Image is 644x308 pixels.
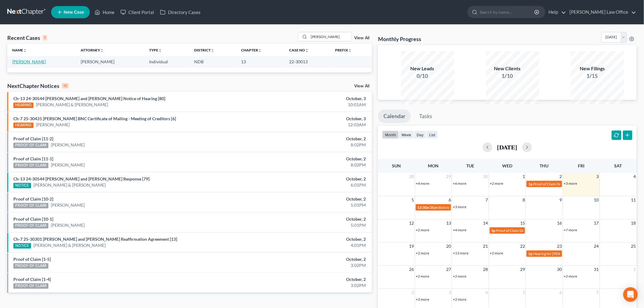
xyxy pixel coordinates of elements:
[211,49,214,52] i: unfold_more
[633,266,637,273] span: 1
[567,7,636,18] a: [PERSON_NAME] Law Office
[453,205,466,209] a: +3 more
[51,142,85,148] a: [PERSON_NAME]
[23,49,27,52] i: unfold_more
[392,163,401,168] span: Sun
[13,183,31,188] div: NOTICE
[546,7,566,18] a: Help
[149,48,162,52] a: Typeunfold_more
[13,223,48,229] div: PROOF OF CLAIM
[411,196,415,204] span: 5
[483,219,489,227] span: 14
[13,163,48,168] div: PROOF OF CLAIM
[13,277,51,282] a: Proof of Claim [1-4]
[623,287,638,302] div: Open Intercom Messenger
[596,289,600,296] span: 7
[540,163,549,168] span: Thu
[483,243,489,250] span: 21
[252,162,366,168] div: 8:02PM
[522,196,526,204] span: 8
[593,219,600,227] span: 17
[533,182,623,186] span: Proof of Claim Deadline - Standard for [PERSON_NAME]
[252,182,366,188] div: 6:01PM
[252,142,366,148] div: 8:02PM
[335,48,352,52] a: Prefixunfold_more
[564,228,577,232] a: +7 more
[62,83,69,89] div: 10
[559,173,563,180] span: 2
[414,110,438,123] a: Tasks
[13,263,48,269] div: PROOF OF CLAIM
[416,228,429,232] a: +2 more
[13,243,31,249] div: NOTICE
[378,35,421,43] h3: Monthly Progress
[76,56,144,67] td: [PERSON_NAME]
[252,122,366,128] div: 12:03AM
[502,163,512,168] span: Wed
[631,243,637,250] span: 25
[236,56,284,67] td: 13
[631,196,637,204] span: 11
[557,219,563,227] span: 16
[453,251,468,255] a: +13 more
[522,289,526,296] span: 5
[593,243,600,250] span: 24
[446,266,452,273] span: 27
[13,236,177,242] a: Ch-7 25-30301 [PERSON_NAME] and [PERSON_NAME] Reaffirmation Agreement [13]
[520,219,526,227] span: 15
[528,251,533,256] span: 2p
[428,163,439,168] span: Mon
[252,262,366,268] div: 3:02PM
[614,163,622,168] span: Sat
[467,163,474,168] span: Tue
[13,216,53,222] a: Proof of Claim [10-1]
[453,297,466,302] a: +2 more
[252,222,366,228] div: 5:01PM
[13,103,33,108] div: HEARING
[557,266,563,273] span: 30
[557,243,563,250] span: 23
[486,72,529,80] div: 1/10
[596,173,600,180] span: 3
[51,162,85,168] a: [PERSON_NAME]
[486,65,529,72] div: New Clients
[252,176,366,182] div: October, 2
[480,6,535,18] input: Search by name...
[33,242,106,248] a: [PERSON_NAME] & [PERSON_NAME]
[446,219,452,227] span: 13
[571,65,614,72] div: New Filings
[13,136,53,141] a: Proof of Claim [11-2]
[348,49,352,52] i: unfold_more
[252,136,366,142] div: October, 2
[252,116,366,122] div: October, 3
[446,173,452,180] span: 29
[252,156,366,162] div: October, 2
[578,163,584,168] span: Fri
[81,48,104,52] a: Attorneyunfold_more
[564,181,577,186] a: +3 more
[305,49,309,52] i: unfold_more
[157,7,204,18] a: Directory Cases
[416,181,429,186] a: +4 more
[631,219,637,227] span: 18
[418,205,429,210] span: 12:30a
[483,173,489,180] span: 30
[429,205,526,210] span: Objections to Discharge Due (PFMC-7) for [PERSON_NAME]
[453,228,466,232] a: +4 more
[289,48,309,52] a: Case Nounfold_more
[411,289,415,296] span: 2
[492,228,496,233] span: 5p
[252,282,366,289] div: 3:02PM
[252,256,366,262] div: October, 2
[36,122,70,128] a: [PERSON_NAME]
[252,242,366,248] div: 4:01PM
[51,202,85,208] a: [PERSON_NAME]
[13,156,53,161] a: Proof of Claim [11-1]
[284,56,330,67] td: 22-30013
[497,144,517,150] h2: [DATE]
[189,56,236,67] td: NDB
[485,196,489,204] span: 7
[51,222,85,228] a: [PERSON_NAME]
[593,266,600,273] span: 31
[409,243,415,250] span: 19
